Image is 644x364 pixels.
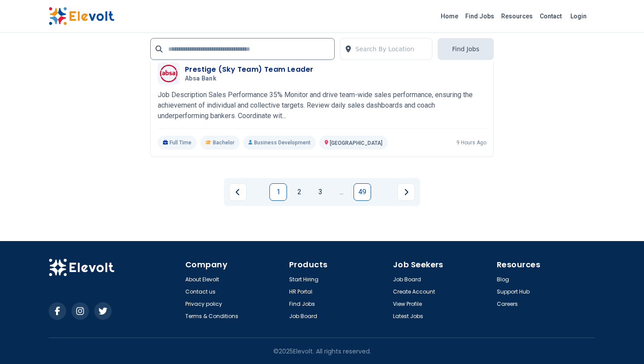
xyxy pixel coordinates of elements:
a: Page 49 [354,183,371,201]
p: Job Description Sales Performance 35% Monitor and drive team-wide sales performance, ensuring the... [158,90,486,121]
h4: Job Seekers [393,259,492,271]
p: © 2025 Elevolt. All rights reserved. [273,347,371,356]
a: Page 1 is your current page [269,183,287,201]
a: Home [437,9,462,23]
a: Previous page [229,183,247,201]
span: Absa Bank [185,75,216,83]
span: Bachelor [213,139,234,146]
p: 9 hours ago [456,139,486,146]
a: Start Hiring [289,276,318,283]
a: Page 3 [311,183,329,201]
img: Absa Bank [160,65,177,82]
a: Terms & Conditions [185,313,238,320]
a: About Elevolt [185,276,219,283]
a: Careers [497,301,518,308]
button: Find Jobs [438,38,494,60]
a: HR Portal [289,288,312,295]
h3: Prestige (Sky Team) Team Leader [185,64,313,75]
a: Create Account [393,288,435,295]
a: Next page [397,183,415,201]
span: [GEOGRAPHIC_DATA] [330,140,382,146]
a: Blog [497,276,509,283]
a: View Profile [393,301,422,308]
a: Latest Jobs [393,313,423,320]
a: Login [565,7,592,25]
a: Privacy policy [185,301,222,308]
h4: Resources [497,259,595,271]
img: Elevolt [49,259,114,277]
a: Absa BankPrestige (Sky Team) Team LeaderAbsa BankJob Description Sales Performance 35% Monitor an... [158,63,486,150]
h4: Company [185,259,284,271]
a: Jump forward [333,183,350,201]
iframe: Chat Widget [600,322,644,364]
p: Full Time [158,136,197,150]
a: Job Board [393,276,421,283]
a: Contact [536,9,565,23]
h4: Products [289,259,388,271]
a: Find Jobs [289,301,315,308]
a: Page 2 [290,183,308,201]
a: Support Hub [497,288,530,295]
ul: Pagination [229,183,415,201]
a: Find Jobs [462,9,498,23]
a: Resources [498,9,536,23]
a: Contact us [185,288,216,295]
a: Job Board [289,313,317,320]
img: Elevolt [49,7,114,25]
p: Business Development [243,136,316,150]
